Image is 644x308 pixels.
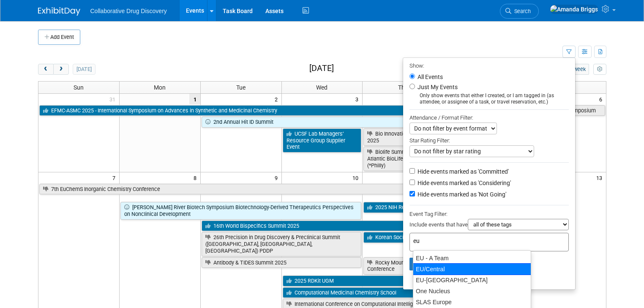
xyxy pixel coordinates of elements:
[409,113,569,123] div: Attendance / Format Filter:
[409,258,437,270] button: Apply
[416,167,509,176] label: Hide events marked as 'Committed'
[112,172,119,183] span: 7
[363,202,524,213] a: 2025 NIH Research Festival Vendor Exhibit
[120,202,362,219] a: [PERSON_NAME] River Biotech Symposium Biotechnology-Derived Therapeutics Perspectives on Nonclini...
[413,297,531,308] div: SLAS Europe
[413,286,531,297] div: One Nucleus
[38,7,80,16] img: ExhibitDay
[409,219,569,233] div: Include events that have
[53,64,69,75] button: next
[409,209,569,219] div: Event Tag Filter:
[416,190,506,199] label: Hide events marked as 'Not Going'
[363,147,442,171] a: Biolife Summit Mid-Atlantic BioLife Summit (*Philly)
[154,84,166,91] span: Mon
[598,94,606,104] span: 6
[416,179,511,187] label: Hide events marked as 'Considering'
[500,4,539,19] a: Search
[73,64,95,75] button: [DATE]
[109,94,119,104] span: 31
[413,275,531,286] div: EU-[GEOGRAPHIC_DATA]
[413,237,532,245] input: Type tag and hit enter
[409,134,569,145] div: Star Rating Filter:
[570,64,589,75] button: week
[597,67,603,72] i: Personalize Calendar
[355,94,362,104] span: 3
[409,60,569,71] div: Show:
[202,117,443,128] a: 2nd Annual Hit ID Summit
[416,83,458,91] label: Just My Events
[38,64,54,75] button: prev
[274,172,281,183] span: 9
[90,8,167,14] span: Collaborative Drug Discovery
[363,128,442,146] a: Bio Innovation Conference 2025
[74,84,84,91] span: Sun
[274,94,281,104] span: 2
[193,172,200,183] span: 8
[283,287,524,298] a: Computational Medicinal Chemistry School
[39,184,443,195] a: 7th EuChemS Inorganic Chemistry Conference
[236,84,246,91] span: Tue
[409,93,569,105] div: Only show events that either I created, or I am tagged in (as attendee, or assignee of a task, or...
[413,263,531,275] div: EU/Central
[202,221,443,232] a: 16th World Bispecifics Summit 2025
[309,64,334,73] h2: [DATE]
[283,128,362,153] a: UCSF Lab Managers’ Resource Group Supplier Event
[202,232,362,256] a: 26th Precision in Drug Discovery & Preclinical Summit ([GEOGRAPHIC_DATA], [GEOGRAPHIC_DATA], [GEO...
[189,94,200,104] span: 1
[39,105,443,116] a: EFMC-ASMC 2025 - International Symposium on Advances in Synthetic and Medicinal Chemistry
[511,8,531,14] span: Search
[595,172,606,183] span: 13
[398,84,408,91] span: Thu
[363,257,524,275] a: Rocky Mountain Life Sciences - Investor and Partnering Conference
[416,74,443,80] label: All Events
[352,172,362,183] span: 10
[413,253,531,264] div: EU - A Team
[283,275,524,286] a: 2025 RDKit UGM
[202,257,362,268] a: Antibody & TIDES Summit 2025
[363,232,524,243] a: Korean Society of Medicinal Chemistry Conference 2025
[38,30,80,45] button: Add Event
[316,84,327,91] span: Wed
[550,5,598,14] img: Amanda Briggs
[593,64,606,75] button: myCustomButton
